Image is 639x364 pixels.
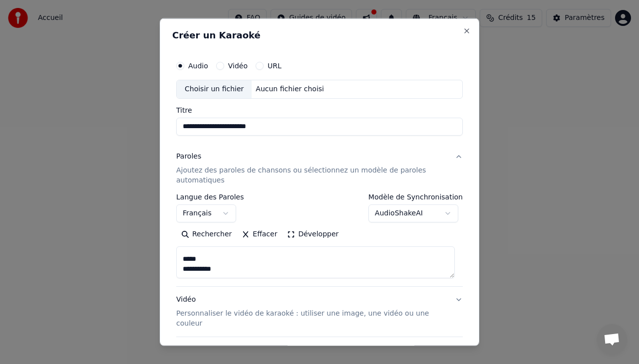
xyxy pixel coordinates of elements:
[176,286,463,336] button: VidéoPersonnaliser le vidéo de karaoké : utiliser une image, une vidéo ou une couleur
[252,84,328,94] div: Aucun fichier choisi
[228,62,248,69] label: Vidéo
[176,165,447,185] p: Ajoutez des paroles de chansons ou sélectionnez un modèle de paroles automatiques
[176,106,463,113] label: Titre
[282,226,343,242] button: Développer
[188,62,208,69] label: Audio
[177,80,252,98] div: Choisir un fichier
[176,193,463,286] div: ParolesAjoutez des paroles de chansons ou sélectionnez un modèle de paroles automatiques
[176,294,447,328] div: Vidéo
[172,31,467,40] h2: Créer un Karaoké
[176,308,447,328] p: Personnaliser le vidéo de karaoké : utiliser une image, une vidéo ou une couleur
[237,226,282,242] button: Effacer
[176,151,201,161] div: Paroles
[176,143,463,193] button: ParolesAjoutez des paroles de chansons ou sélectionnez un modèle de paroles automatiques
[176,226,237,242] button: Rechercher
[368,193,463,200] label: Modèle de Synchronisation
[176,337,463,363] button: Avancé
[176,193,244,200] label: Langue des Paroles
[268,62,282,69] label: URL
